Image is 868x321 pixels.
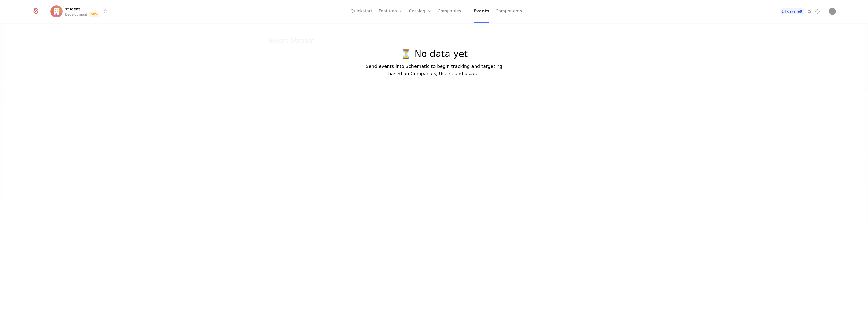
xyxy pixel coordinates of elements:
[65,6,80,12] span: student
[65,12,87,17] div: Development
[815,8,821,14] a: Settings
[780,8,804,14] a: 14 days left
[829,8,836,15] button: Open user button
[829,8,836,15] img: Dhruv Bhotia
[806,8,813,14] a: Integrations
[52,6,109,17] button: Select environment
[89,12,100,17] span: Dev
[366,49,502,59] p: ⏳ No data yet
[50,5,63,17] img: student
[366,63,502,77] p: Send events into Schematic to begin tracking and targeting based on Companies, Users, and usage.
